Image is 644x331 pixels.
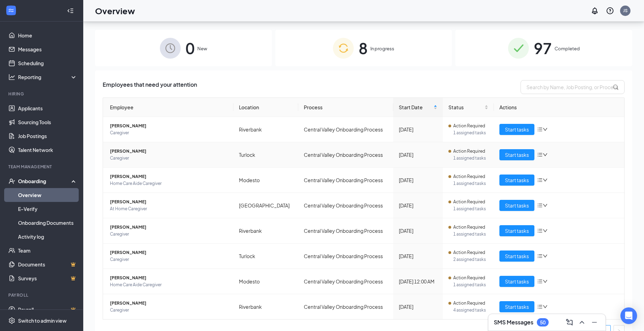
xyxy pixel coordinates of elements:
span: Start Date [399,103,432,111]
button: Start tasks [499,200,534,211]
span: bars [537,177,543,183]
span: Action Required [453,249,485,256]
span: [PERSON_NAME] [110,274,228,281]
span: bars [537,228,543,234]
a: Activity log [18,230,77,244]
td: Turlock [233,142,299,168]
a: Applicants [18,101,77,115]
span: In progress [370,45,394,52]
span: Start tasks [505,252,529,260]
span: Start tasks [505,151,529,159]
th: Location [233,98,299,117]
span: down [543,152,548,157]
div: Onboarding [18,178,71,185]
span: bars [537,253,543,259]
span: Employees that need your attention [103,80,197,94]
span: Action Required [453,148,485,155]
div: [DATE] [399,126,437,133]
a: Home [18,28,77,42]
svg: UserCheck [8,178,15,185]
span: down [543,127,548,132]
span: [PERSON_NAME] [110,122,228,129]
span: New [197,45,207,52]
span: 1 assigned tasks [453,281,489,288]
svg: ComposeMessage [565,318,574,326]
td: Central Valley Onboarding Process [298,117,393,142]
span: Caregiver [110,256,228,263]
span: 1 assigned tasks [453,155,489,162]
svg: Notifications [591,7,599,15]
td: Central Valley Onboarding Process [298,193,393,218]
a: Messages [18,42,77,56]
span: 8 [359,36,368,60]
span: bars [537,127,543,132]
span: [PERSON_NAME] [110,198,228,205]
td: Central Valley Onboarding Process [298,294,393,319]
span: down [543,228,548,233]
div: [DATE] [399,176,437,184]
span: 4 assigned tasks [453,307,489,314]
td: Central Valley Onboarding Process [298,168,393,193]
svg: WorkstreamLogo [8,7,15,14]
span: Caregiver [110,307,228,314]
span: Start tasks [505,227,529,235]
span: down [543,254,548,258]
th: Actions [494,98,624,117]
span: [PERSON_NAME] [110,249,228,256]
span: Caregiver [110,155,228,162]
span: Caregiver [110,231,228,238]
button: Start tasks [499,225,534,236]
div: [DATE] [399,227,437,235]
span: 1 assigned tasks [453,205,489,212]
td: [GEOGRAPHIC_DATA] [233,193,299,218]
span: 2 assigned tasks [453,256,489,263]
button: ChevronUp [576,317,587,328]
span: Status [448,103,483,111]
span: 1 assigned tasks [453,180,489,187]
td: Turlock [233,244,299,269]
span: 1 assigned tasks [453,231,489,238]
div: 50 [540,320,546,325]
span: 0 [186,36,195,60]
a: Talent Network [18,143,77,157]
div: [DATE] [399,151,437,159]
div: JS [623,8,628,14]
span: Action Required [453,274,485,281]
span: Start tasks [505,303,529,311]
span: Completed [555,45,580,52]
svg: ChevronUp [578,318,586,326]
button: ComposeMessage [564,317,575,328]
div: [DATE] [399,303,437,311]
span: down [543,304,548,309]
button: Start tasks [499,124,534,135]
span: [PERSON_NAME] [110,148,228,155]
button: Start tasks [499,175,534,186]
button: Start tasks [499,251,534,262]
div: [DATE] [399,252,437,260]
h1: Overview [95,5,135,17]
div: Reporting [18,74,78,80]
span: 1 assigned tasks [453,129,489,136]
span: 97 [534,36,552,60]
th: Status [443,98,494,117]
td: Central Valley Onboarding Process [298,218,393,244]
span: down [543,203,548,208]
th: Employee [103,98,233,117]
svg: Analysis [8,74,15,80]
svg: Settings [8,317,15,324]
a: DocumentsCrown [18,257,77,271]
a: Scheduling [18,56,77,70]
span: Start tasks [505,202,529,209]
a: PayrollCrown [18,303,77,316]
span: Action Required [453,224,485,231]
span: Action Required [453,300,485,307]
td: Central Valley Onboarding Process [298,244,393,269]
div: [DATE] 12:00 AM [399,278,437,285]
span: Start tasks [505,126,529,133]
a: Job Postings [18,129,77,143]
span: down [543,279,548,284]
button: Minimize [589,317,600,328]
button: Start tasks [499,301,534,312]
div: Payroll [8,292,76,298]
div: [DATE] [399,202,437,209]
